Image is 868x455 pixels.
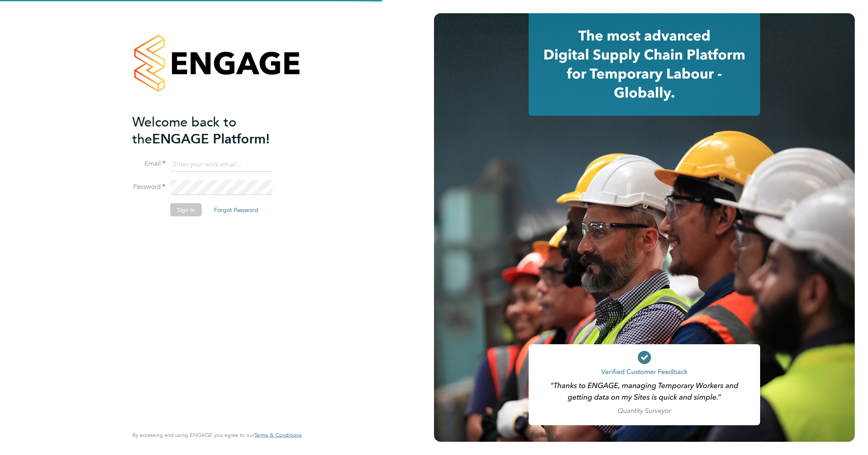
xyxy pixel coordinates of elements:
input: Enter your work email... [170,157,272,172]
span: Welcome back to the [132,114,236,147]
button: Forgot Password [207,203,265,217]
label: Email [132,160,165,168]
a: Terms & Conditions [254,432,302,438]
h2: ENGAGE Platform! [132,113,293,147]
span: Terms & Conditions [254,431,302,438]
label: Password [132,183,165,191]
span: By accessing and using ENGAGE you agree to our [132,431,302,438]
button: Sign In [170,203,202,217]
